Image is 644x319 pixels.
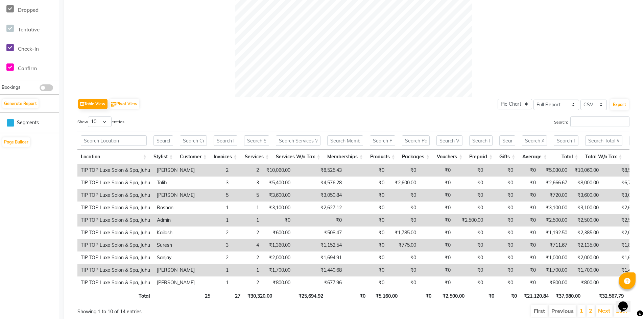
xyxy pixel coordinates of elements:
[436,135,462,146] input: Search Vouchers
[571,276,602,289] td: ₹800.00
[598,307,610,314] a: Next
[454,177,486,189] td: ₹0
[214,289,244,302] th: 27
[388,177,420,189] td: ₹2,600.00
[198,227,232,239] td: 2
[232,239,262,251] td: 4
[454,264,486,276] td: ₹0
[294,177,345,189] td: ₹4,576.28
[370,135,395,146] input: Search Products
[77,214,153,227] td: TIP TOP Luxe Salon & Spa, Juhu
[18,7,39,13] span: Dropped
[324,150,366,164] th: Memberships: activate to sort column ascending
[2,84,20,90] span: Bookings
[539,227,571,239] td: ₹1,192.50
[232,189,262,202] td: 5
[232,251,262,264] td: 2
[420,239,454,251] td: ₹0
[519,150,550,164] th: Average: activate to sort column ascending
[388,227,420,239] td: ₹1,785.00
[153,164,198,177] td: [PERSON_NAME]
[486,239,517,251] td: ₹0
[78,99,108,109] button: Table View
[499,135,515,146] input: Search Gifts
[77,150,150,164] th: Location: activate to sort column ascending
[262,239,294,251] td: ₹1,360.00
[153,264,198,276] td: [PERSON_NAME]
[580,307,583,314] a: 1
[77,189,153,202] td: TIP TOP Luxe Salon & Spa, Juhu
[571,251,602,264] td: ₹2,000.00
[77,116,124,127] label: Show entries
[454,189,486,202] td: ₹0
[454,227,486,239] td: ₹0
[517,177,539,189] td: ₹0
[433,150,466,164] th: Vouchers: activate to sort column ascending
[198,202,232,214] td: 1
[539,239,571,251] td: ₹711.67
[232,227,262,239] td: 2
[517,164,539,177] td: ₹0
[520,289,552,302] th: ₹21,120.84
[18,46,39,52] span: Check-In
[262,276,294,289] td: ₹800.00
[571,164,602,177] td: ₹10,060.00
[77,239,153,251] td: TIP TOP Luxe Salon & Spa, Juhu
[153,189,198,202] td: [PERSON_NAME]
[517,189,539,202] td: ₹0
[571,177,602,189] td: ₹8,000.00
[327,135,363,146] input: Search Memberships
[198,239,232,251] td: 3
[399,150,433,164] th: Packages: activate to sort column ascending
[232,214,262,227] td: 1
[468,289,498,302] th: ₹0
[571,202,602,214] td: ₹3,100.00
[420,251,454,264] td: ₹0
[435,289,468,302] th: ₹2,500.00
[180,135,207,146] input: Search Customer
[554,116,629,127] label: Search:
[77,289,153,302] th: Total
[552,289,584,302] th: ₹37,980.00
[517,264,539,276] td: ₹0
[486,164,517,177] td: ₹0
[150,150,176,164] th: Stylist: activate to sort column ascending
[244,289,276,302] th: ₹30,320.00
[77,276,153,289] td: TIP TOP Luxe Salon & Spa, Juhu
[388,251,420,264] td: ₹0
[276,135,320,146] input: Search Services W/o Tax
[486,177,517,189] td: ₹0
[272,150,324,164] th: Services W/o Tax: activate to sort column ascending
[153,135,173,146] input: Search Stylist
[262,177,294,189] td: ₹5,400.00
[466,150,496,164] th: Prepaid: activate to sort column ascending
[210,150,241,164] th: Invoices: activate to sort column ascending
[294,239,345,251] td: ₹1,152.54
[198,189,232,202] td: 5
[616,292,637,312] iframe: chat widget
[153,214,198,227] td: Admin
[2,137,30,147] button: Page Builder
[327,289,369,302] th: ₹0
[454,276,486,289] td: ₹0
[388,202,420,214] td: ₹0
[294,189,345,202] td: ₹3,050.84
[539,214,571,227] td: ₹2,500.00
[554,135,578,146] input: Search Total
[153,239,198,251] td: Suresh
[198,214,232,227] td: 1
[214,135,237,146] input: Search Invoices
[153,251,198,264] td: Sanjay
[571,227,602,239] td: ₹2,385.00
[517,251,539,264] td: ₹0
[388,264,420,276] td: ₹0
[153,177,198,189] td: Talib
[571,264,602,276] td: ₹1,700.00
[454,202,486,214] td: ₹0
[153,227,198,239] td: Kailash
[180,289,214,302] th: 25
[262,227,294,239] td: ₹600.00
[262,164,294,177] td: ₹10,060.00
[77,264,153,276] td: TIP TOP Luxe Salon & Spa, Juhu
[539,202,571,214] td: ₹3,100.00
